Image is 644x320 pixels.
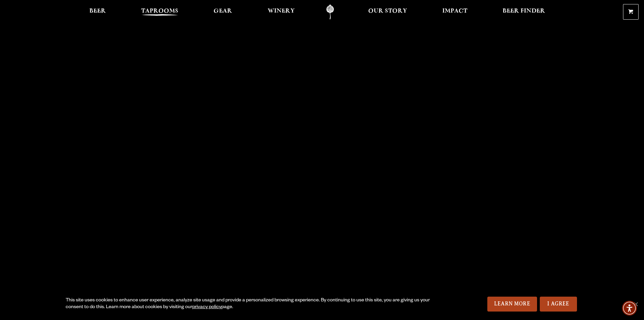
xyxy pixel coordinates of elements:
span: Beer Finder [503,8,545,14]
span: Impact [442,8,467,14]
div: Accessibility Menu [622,301,637,316]
span: Beer [89,8,106,14]
a: privacy policy [192,305,221,310]
a: Our Story [364,4,412,20]
a: Odell Home [317,4,343,20]
a: Beer [85,4,110,20]
a: Taprooms [137,4,183,20]
a: Learn More [487,297,537,312]
a: Impact [438,4,472,20]
a: Beer Finder [498,4,550,20]
a: I Agree [540,297,577,312]
div: This site uses cookies to enhance user experience, analyze site usage and provide a personalized ... [66,297,432,311]
span: Winery [268,8,295,14]
a: Gear [209,4,237,20]
a: Winery [263,4,299,20]
span: Gear [214,8,232,14]
span: Our Story [368,8,407,14]
span: Taprooms [141,8,178,14]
